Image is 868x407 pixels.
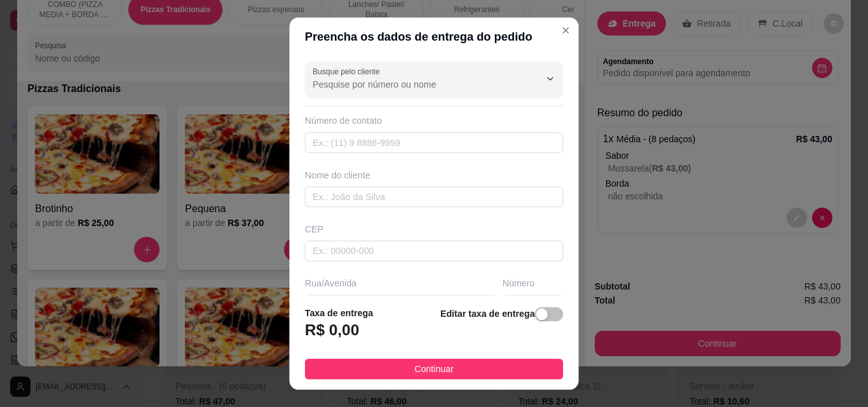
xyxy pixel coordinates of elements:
input: Ex.: 00000-000 [305,241,563,262]
input: Ex.: 44 [503,295,564,316]
label: Busque pelo cliente [313,66,384,77]
strong: Editar taxa de entrega [440,309,535,319]
strong: Taxa de entrega [305,308,373,318]
span: Continuar [414,362,454,376]
div: Nome do cliente [305,168,563,181]
div: Rua/Avenida [305,277,498,290]
input: Ex.: João da Silva [305,187,563,208]
button: Show suggestions [540,69,561,90]
h3: R$ 0,00 [305,320,359,341]
input: Ex.: (11) 9 8888-9999 [305,132,563,153]
div: Número [503,277,564,290]
button: Close [555,20,576,41]
div: Número de contato [305,114,563,127]
input: Ex.: Rua Oscar Freire [305,295,498,316]
button: Continuar [305,359,563,380]
div: CEP [305,223,563,236]
header: Preencha os dados de entrega do pedido [289,17,578,56]
input: Busque pelo cliente [313,78,519,91]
